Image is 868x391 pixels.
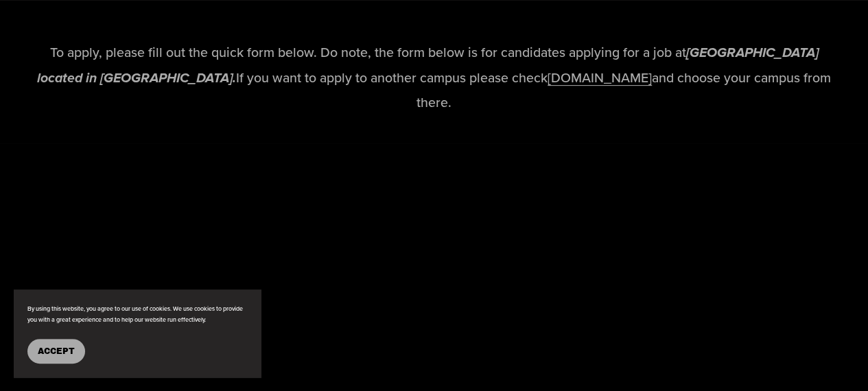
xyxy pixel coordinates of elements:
p: By using this website, you agree to our use of cookies. We use cookies to provide you with a grea... [27,303,247,325]
span: Accept [38,346,75,356]
p: To apply, please fill out the quick form below. Do note, the form below is for candidates applyin... [35,40,834,115]
a: [DOMAIN_NAME] [548,68,652,87]
em: [GEOGRAPHIC_DATA] located in [GEOGRAPHIC_DATA]. [37,45,822,86]
section: Cookie banner [14,289,261,377]
button: Accept [27,339,85,364]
